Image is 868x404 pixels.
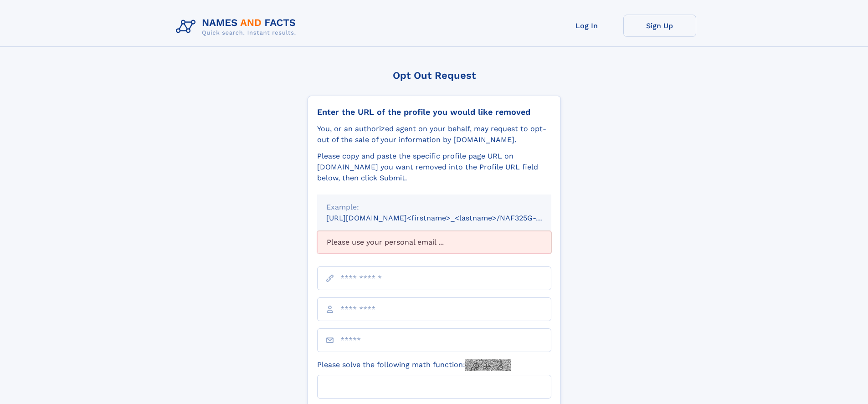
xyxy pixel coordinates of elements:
div: Opt Out Request [308,70,561,81]
img: Logo Names and Facts [172,15,303,39]
div: Please copy and paste the specific profile page URL on [DOMAIN_NAME] you want removed into the Pr... [317,151,551,184]
small: [URL][DOMAIN_NAME]<firstname>_<lastname>/NAF325G-xxxxxxxx [326,214,569,222]
div: You, or an authorized agent on your behalf, may request to opt-out of the sale of your informatio... [317,123,551,145]
div: Example: [326,202,542,213]
div: Enter the URL of the profile you would like removed [317,107,551,117]
label: Please solve the following math function: [317,359,511,371]
a: Log In [550,15,623,37]
a: Sign Up [623,15,696,37]
div: Please use your personal email ... [317,231,551,254]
